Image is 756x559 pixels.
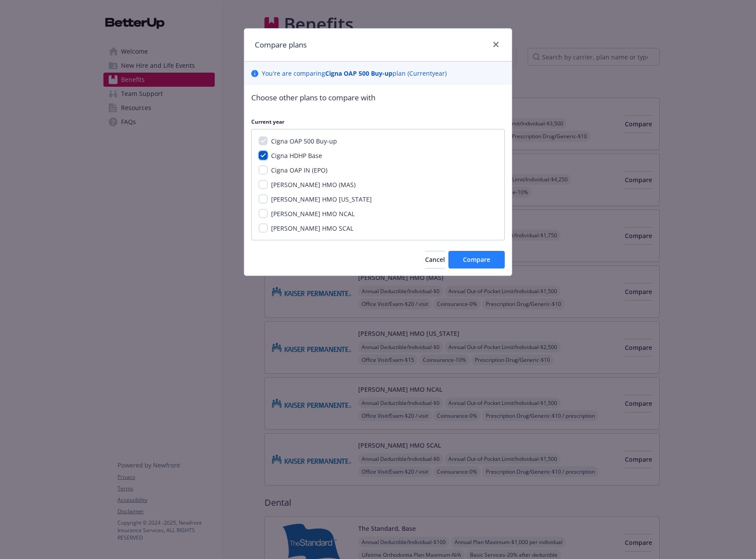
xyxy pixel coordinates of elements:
span: [PERSON_NAME] HMO SCAL [271,224,353,232]
p: Choose other plans to compare with [251,92,505,103]
h1: Compare plans [255,39,307,51]
button: Cancel [425,251,445,268]
span: [PERSON_NAME] HMO (MAS) [271,180,356,189]
span: Cancel [425,255,445,264]
span: Compare [463,255,490,264]
span: Cigna OAP 500 Buy-up [271,137,337,145]
span: [PERSON_NAME] HMO [US_STATE] [271,195,372,203]
span: Cigna OAP IN (EPO) [271,166,327,174]
a: close [491,39,501,50]
p: You ' re are comparing plan ( Current year) [262,69,447,78]
p: Current year [251,118,505,125]
b: Cigna OAP 500 Buy-up [325,69,393,77]
span: Cigna HDHP Base [271,151,322,160]
button: Compare [448,251,505,268]
span: [PERSON_NAME] HMO NCAL [271,210,355,218]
